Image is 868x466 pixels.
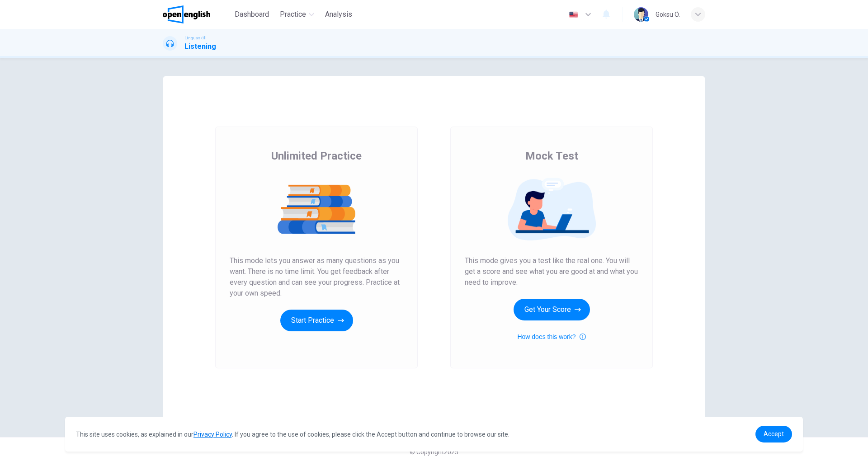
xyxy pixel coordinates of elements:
[230,255,403,299] span: This mode lets you answer as many questions as you want. There is no time limit. You get feedback...
[517,331,585,342] button: How does this work?
[231,6,273,23] button: Dashboard
[184,35,207,41] span: Linguaskill
[65,417,803,452] div: cookieconsent
[163,5,231,24] a: OpenEnglish logo
[634,7,648,22] img: Profile picture
[465,255,638,288] span: This mode gives you a test like the real one. You will get a score and see what you are good at a...
[276,6,318,23] button: Practice
[656,9,680,20] div: Göksu Ö.
[525,149,578,163] span: Mock Test
[410,448,458,456] span: © Copyright 2025
[163,5,210,24] img: OpenEnglish logo
[764,430,784,438] span: Accept
[184,41,216,52] h1: Listening
[280,9,306,20] span: Practice
[280,310,353,331] button: Start Practice
[321,6,356,23] button: Analysis
[325,9,352,20] span: Analysis
[514,299,590,320] button: Get Your Score
[271,149,362,163] span: Unlimited Practice
[568,11,579,18] img: en
[76,431,509,438] span: This site uses cookies, as explained in our . If you agree to the use of cookies, please click th...
[193,431,232,438] a: Privacy Policy
[235,9,269,20] span: Dashboard
[755,426,792,442] a: dismiss cookie message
